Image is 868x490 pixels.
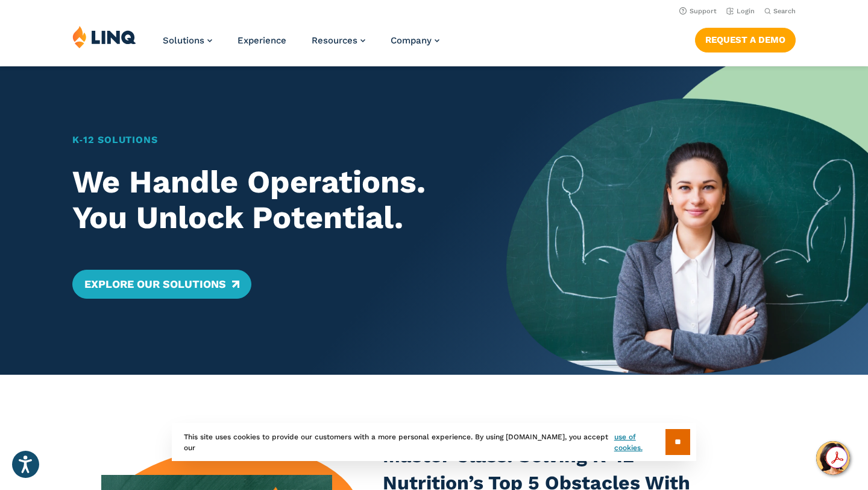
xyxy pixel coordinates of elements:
a: Login [726,7,755,15]
span: Solutions [163,35,204,46]
button: Open Search Bar [764,7,796,16]
div: This site uses cookies to provide our customers with a more personal experience. By using [DOMAIN... [172,423,696,461]
span: Company [391,35,432,46]
a: Company [391,35,439,46]
a: Support [679,7,717,15]
a: Resources [312,35,365,46]
img: LINQ | K‑12 Software [72,25,136,48]
a: Experience [237,35,286,46]
h2: We Handle Operations. You Unlock Potential. [72,164,471,237]
h1: K‑12 Solutions [72,133,471,147]
nav: Primary Navigation [163,25,439,65]
a: Solutions [163,35,212,46]
a: Request a Demo [695,28,796,52]
a: use of cookies. [614,431,665,453]
nav: Button Navigation [695,25,796,52]
img: Home Banner [506,66,868,375]
button: Hello, have a question? Let’s chat. [816,441,850,475]
span: Resources [312,35,357,46]
a: Explore Our Solutions [72,270,251,299]
span: Search [773,7,796,15]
